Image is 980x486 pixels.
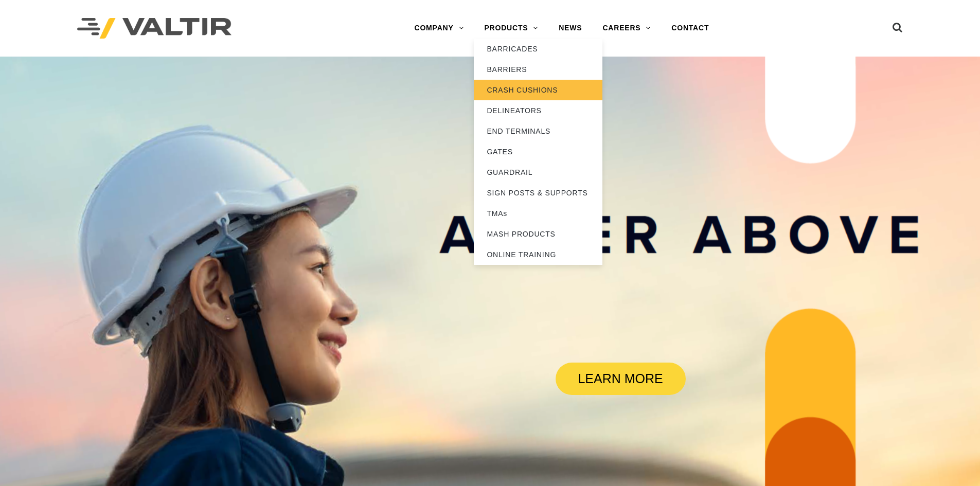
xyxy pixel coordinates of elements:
a: TMAs [474,203,602,224]
a: PRODUCTS [474,18,548,39]
a: ONLINE TRAINING [474,244,602,265]
a: LEARN MORE [556,363,686,395]
a: GATES [474,141,602,162]
a: SIGN POSTS & SUPPORTS [474,183,602,203]
a: END TERMINALS [474,121,602,141]
a: CRASH CUSHIONS [474,80,602,100]
a: CONTACT [661,18,719,39]
a: GUARDRAIL [474,162,602,183]
a: BARRICADES [474,39,602,59]
a: MASH PRODUCTS [474,224,602,244]
img: Valtir [77,18,231,39]
a: COMPANY [404,18,474,39]
a: NEWS [548,18,592,39]
a: DELINEATORS [474,100,602,121]
a: CAREERS [592,18,661,39]
a: BARRIERS [474,59,602,80]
